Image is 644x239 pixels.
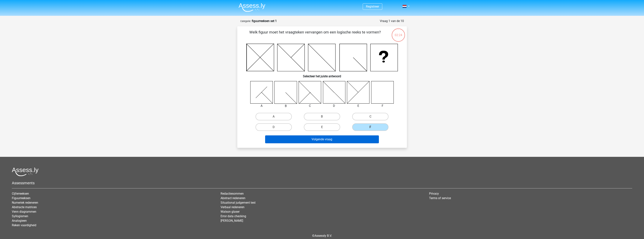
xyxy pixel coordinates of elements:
label: E [304,123,340,131]
a: Watson glaser [221,210,240,213]
div: B [272,104,300,108]
label: F [352,123,388,131]
div: D [320,104,348,108]
a: Assessly B.V. [315,234,332,237]
a: Analogieen [12,219,27,222]
p: Welk figuur moet het vraagteken vervangen om een logische reeks te vormen? [243,29,387,41]
a: Venn diagrammen [12,210,36,213]
div: E [344,104,372,108]
a: Privacy [429,192,439,195]
div: Vraag 1 van de 10 [380,19,404,23]
img: Assessly logo [12,167,39,176]
a: Verbaal redeneren [221,205,244,209]
a: Reken vaardigheid [12,223,36,227]
h6: Selecteer het juiste antwoord [243,71,401,78]
a: Syllogismen [12,214,28,218]
img: Assessly [239,3,265,12]
small: Categorie: [240,20,251,23]
a: Cijferreeksen [12,192,29,195]
a: Abstract redeneren [221,196,245,200]
strong: figuurreeksen set 1 [252,19,277,23]
div: C [296,104,324,108]
div: A [247,104,276,108]
a: Abstracte matrices [12,205,37,209]
a: Numeriek redeneren [12,201,38,204]
a: Registreer [366,5,379,8]
label: B [304,113,340,120]
a: Terms of service [429,196,451,200]
div: 02:24 [391,28,405,37]
label: A [256,113,292,120]
a: Situational judgement test [221,201,256,204]
div: F [368,104,397,108]
a: Error data checking [221,214,246,218]
label: C [352,113,388,120]
h5: Assessments [12,181,632,185]
label: D [256,123,292,131]
a: Redactiesommen [221,192,244,195]
a: [PERSON_NAME] [221,219,243,222]
button: Volgende vraag [265,135,379,143]
a: Figuurreeksen [12,196,30,200]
